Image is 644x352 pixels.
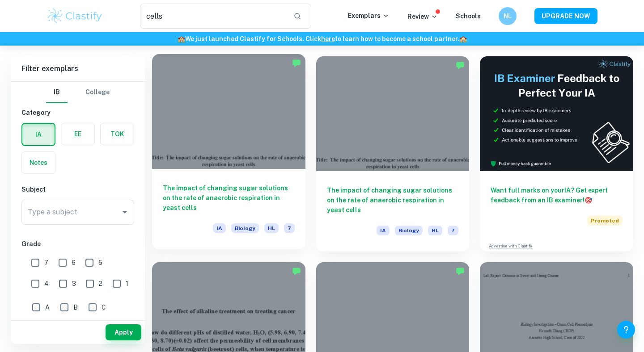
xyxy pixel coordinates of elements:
[348,11,390,21] p: Exemplars
[587,216,623,226] span: Promoted
[47,7,103,25] img: Clastify logo
[85,82,110,103] button: College
[72,279,76,289] span: 3
[448,226,458,235] span: 7
[163,183,295,213] h6: The impact of changing sugar solutions on the rate of anaerobic respiration in yeast cells
[11,56,145,81] h6: Filter exemplars
[73,302,78,312] span: B
[22,152,55,173] button: Notes
[126,279,128,289] span: 1
[61,123,94,145] button: EE
[499,7,517,25] button: NL
[98,258,102,268] span: 5
[46,82,110,103] div: Filter type choice
[21,108,134,117] h6: Category
[152,56,305,251] a: The impact of changing sugar solutions on the rate of anaerobic respiration in yeast cellsIABiolo...
[231,223,259,233] span: Biology
[284,223,295,233] span: 7
[585,197,592,204] span: 🎯
[491,185,623,205] h6: Want full marks on your IA ? Get expert feedback from an IB examiner!
[480,56,633,171] img: Thumbnail
[292,59,301,67] img: Marked
[459,35,467,42] span: 🏫
[99,279,102,289] span: 2
[21,239,134,249] h6: Grade
[101,123,134,145] button: TOK
[489,243,532,249] a: Advertise with Clastify
[321,35,335,42] a: here
[456,267,465,276] img: Marked
[264,223,279,233] span: HL
[292,267,301,276] img: Marked
[316,56,470,251] a: The impact of changing sugar solutions on the rate of anaerobic respiration in yeast cellsIABiolo...
[377,226,390,235] span: IA
[44,279,49,289] span: 4
[72,258,76,268] span: 6
[119,206,131,218] button: Open
[178,35,185,42] span: 🏫
[395,226,423,235] span: Biology
[140,4,286,29] input: Search for any exemplars...
[44,258,48,268] span: 7
[617,321,635,339] button: Help and Feedback
[45,302,50,312] span: A
[456,61,465,70] img: Marked
[407,12,438,21] p: Review
[213,223,226,233] span: IA
[2,34,642,44] h6: We just launched Clastify for Schools. Click to learn how to become a school partner.
[428,226,442,235] span: HL
[106,324,141,340] button: Apply
[21,184,134,194] h6: Subject
[480,56,633,251] a: Want full marks on yourIA? Get expert feedback from an IB examiner!PromotedAdvertise with Clastify
[46,82,68,103] button: IB
[327,185,459,215] h6: The impact of changing sugar solutions on the rate of anaerobic respiration in yeast cells
[503,11,513,21] h6: NL
[102,302,106,312] span: C
[22,124,55,145] button: IA
[534,8,597,24] button: UPGRADE NOW
[456,13,481,20] a: Schools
